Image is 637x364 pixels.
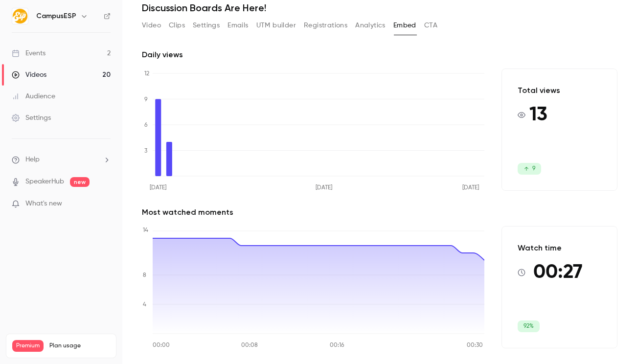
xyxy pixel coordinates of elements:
[150,184,166,191] tspan: [DATE]
[144,148,147,154] tspan: 3
[142,206,617,218] h2: Most watched moments
[25,199,62,209] span: What's new
[12,155,111,165] li: help-dropdown-opener
[256,18,296,33] button: UTM builder
[153,342,170,348] tspan: 00:00
[518,242,583,254] p: Watch time
[193,18,220,33] button: Settings
[142,49,617,61] h2: Daily views
[12,91,55,101] div: Audience
[393,18,416,33] button: Embed
[518,163,541,175] span: 9
[142,18,161,33] button: Video
[316,184,332,191] tspan: [DATE]
[25,177,64,187] a: SpeakerHub
[169,18,185,33] button: Clips
[304,18,347,33] button: Registrations
[529,100,547,130] span: 13
[144,97,148,103] tspan: 9
[36,11,76,21] h6: CampusESP
[518,320,540,332] span: 92%
[424,18,437,33] button: CTA
[25,155,40,165] span: Help
[70,177,90,187] span: new
[518,85,560,96] p: Total views
[12,70,46,80] div: Videos
[241,342,258,348] tspan: 00:08
[144,71,149,77] tspan: 12
[49,342,110,350] span: Plan usage
[355,18,386,33] button: Analytics
[12,8,28,24] img: CampusESP
[99,200,111,208] iframe: Noticeable Trigger
[143,273,146,278] tspan: 8
[467,342,483,348] tspan: 00:30
[143,302,146,308] tspan: 4
[12,340,44,352] span: Premium
[142,2,617,14] h1: Discussion Boards Are Here!
[330,342,344,348] tspan: 00:16
[227,18,248,33] button: Emails
[462,184,479,191] tspan: [DATE]
[144,122,148,128] tspan: 6
[143,227,148,233] tspan: 14
[533,258,583,287] span: 00:27
[12,48,45,58] div: Events
[12,113,51,123] div: Settings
